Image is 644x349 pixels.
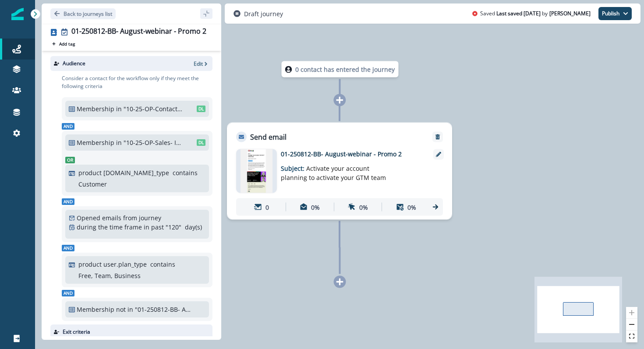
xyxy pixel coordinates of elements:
[194,60,203,67] p: Edit
[200,8,212,19] button: sidebar collapse toggle
[197,139,205,146] span: DL
[124,138,183,147] p: "10-25-OP-Sales- ICP Segment"
[77,213,161,222] p: Opened emails from journey
[281,164,386,182] span: Activate your account planning to activate your GTM team
[340,79,340,121] g: Edge from node-dl-count to fa013d94-f14e-43aa-951d-6a65e087937f
[549,10,591,18] p: Kendall McGill
[281,149,421,159] p: 01-250812-BB- August-webinar - Promo 2
[63,60,85,67] p: Audience
[194,60,209,67] button: Edit
[77,305,114,314] p: Membership
[77,222,142,232] p: during the time frame
[59,41,75,46] p: Add tag
[185,222,202,232] p: day(s)
[340,221,340,274] g: Edge from fa013d94-f14e-43aa-951d-6a65e087937f to node-add-under-fcd25158-d42d-4099-8036-bcd98ecc...
[227,123,452,220] div: Send emailRemoveemail asset unavailable01-250812-BB- August-webinar - Promo 2Subject: Activate yo...
[116,104,122,113] p: in
[50,8,116,19] button: Go back
[281,159,390,182] p: Subject:
[626,319,637,331] button: zoom out
[124,104,183,113] p: "10-25-OP-Contactable"
[359,202,368,212] p: 0%
[62,198,74,205] span: And
[116,305,133,314] p: not in
[480,10,495,18] p: Saved
[64,10,112,18] p: Back to journeys list
[173,168,198,177] p: contains
[78,180,107,189] p: Customer
[71,27,206,37] div: 01-250812-BB- August-webinar - Promo 2
[496,10,541,18] p: Last saved [DATE]
[144,222,164,232] p: in past
[295,65,395,74] p: 0 contact has entered the journey
[135,305,194,314] p: "01-250812-BB- August-webinar - Promo2 - Already registered suppression"
[256,61,424,78] div: 0 contact has entered the journey
[65,157,75,163] span: Or
[598,7,632,20] button: Publish
[78,168,169,177] p: product [DOMAIN_NAME]_type
[77,104,114,113] p: Membership
[626,331,637,342] button: fit view
[244,9,283,18] p: Draft journey
[150,260,175,269] p: contains
[63,328,90,336] p: Exit criteria
[250,132,287,142] p: Send email
[431,134,445,140] button: Remove
[166,222,181,232] p: " 120 "
[62,123,74,130] span: And
[116,138,122,147] p: in
[78,271,141,280] p: Free, Team, Business
[241,149,273,193] img: email asset unavailable
[11,8,24,20] img: Inflection
[77,138,114,147] p: Membership
[62,245,74,251] span: And
[542,10,548,18] p: by
[62,74,212,90] p: Consider a contact for the workflow only if they meet the following criteria
[50,40,77,47] button: Add tag
[407,202,416,212] p: 0%
[78,260,147,269] p: product user.plan_type
[311,202,320,212] p: 0%
[62,290,74,296] span: And
[197,106,205,112] span: DL
[265,202,269,212] p: 0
